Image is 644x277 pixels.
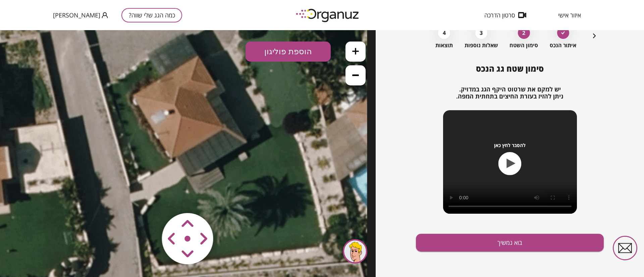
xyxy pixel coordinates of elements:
[416,86,604,100] h2: יש למקם את שרטוט היקף הגג במדויק. ניתן להזיז בעזרת החיצים בתחתית המפה.
[416,234,604,252] button: בוא נמשיך
[494,142,526,148] span: להסבר לחץ כאן
[509,42,538,49] span: סימון השטח
[558,12,581,18] span: איזור אישי
[53,12,100,18] span: [PERSON_NAME]
[474,12,536,18] button: סרטון הדרכה
[246,11,331,31] button: הוספת פוליגון
[476,63,544,74] span: סימון שטח גג הנכס
[475,27,487,39] div: 3
[148,169,228,249] img: vector-smart-object-copy.png
[435,42,453,49] span: תוצאות
[518,27,530,39] div: 2
[550,42,576,49] span: איתור הנכס
[484,12,515,18] span: סרטון הדרכה
[53,11,108,19] button: [PERSON_NAME]
[465,42,498,49] span: שאלות נוספות
[121,8,182,22] button: כמה הגג שלי שווה?
[548,12,591,18] button: איזור אישי
[438,27,450,39] div: 4
[291,6,365,24] img: logo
